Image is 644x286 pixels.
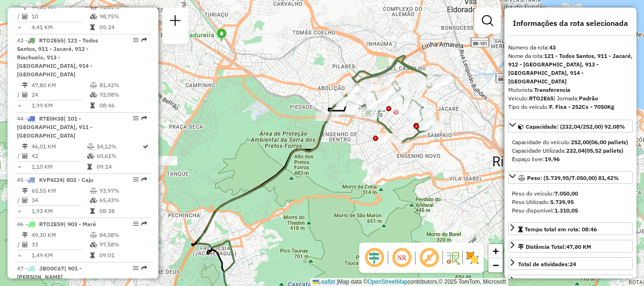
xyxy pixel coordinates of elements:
span: − [493,259,499,271]
span: | 101 - [GEOGRAPHIC_DATA], 911 - [GEOGRAPHIC_DATA] [17,115,92,139]
span: 47,80 KM [566,243,591,250]
a: Zoom out [488,258,503,272]
td: = [17,206,22,216]
td: 09:01 [99,251,147,260]
strong: (05,52 pallets) [585,147,623,154]
td: = [17,101,22,110]
em: Rota exportada [141,177,147,182]
span: RTO2E59 [39,221,64,228]
td: 1,10 KM [31,162,87,172]
strong: 1.310,05 [554,207,578,214]
td: 34 [31,196,90,205]
span: | 802 - Caju [63,176,93,183]
em: Opções [133,221,139,227]
div: Peso Utilizado: [512,198,629,206]
a: Tempo total em rota: 08:46 [508,222,633,235]
i: % de utilização da cubagem [90,92,97,98]
a: Exibir filtros [478,11,497,30]
strong: F. Fixa - 252Cx - 7050Kg [549,103,614,110]
td: 42 [31,151,87,161]
span: 44 - [17,115,92,139]
td: = [17,251,22,260]
img: Fluxo de ruas [445,250,460,265]
span: RTE0H38 [39,115,64,122]
i: Distância Total [22,232,28,238]
i: % de utilização do peso [87,144,94,149]
td: 4,41 KM [31,23,90,32]
em: Rota exportada [141,115,147,121]
td: = [17,23,22,32]
a: Leaflet [313,278,335,285]
div: Peso: (5.739,95/7.050,00) 81,42% [508,186,633,219]
i: % de utilização do peso [90,82,97,88]
td: 92,08% [99,90,147,99]
td: 05:24 [99,23,147,32]
strong: 734,00 [555,278,574,285]
a: Nova sessão e pesquisa [166,11,185,33]
i: Total de Atividades [22,14,28,19]
i: Tempo total em rota [90,25,95,30]
span: | 903 - Maré [64,221,96,228]
i: Total de Atividades [22,92,28,98]
i: % de utilização do peso [90,232,97,238]
em: Opções [133,115,139,121]
strong: 7.050,00 [554,190,578,197]
i: Total de Atividades [22,242,28,247]
div: Motorista: [508,86,633,94]
div: Veículo: [508,94,633,103]
td: / [17,240,22,249]
td: 47,80 KM [31,81,90,90]
i: Tempo total em rota [90,208,95,214]
td: 1,93 KM [31,206,90,216]
td: = [17,162,22,172]
i: Total de Atividades [22,197,28,203]
i: Distância Total [22,82,28,88]
span: Ocultar deslocamento [363,246,386,269]
span: | Jornada: [553,95,598,102]
strong: 24 [570,261,576,268]
div: Capacidade do veículo: [512,138,629,147]
i: Rota otimizada [143,144,149,149]
div: Map data © contributors,© 2025 TomTom, Microsoft [310,278,508,286]
i: Tempo total em rota [87,164,92,170]
span: JBO0C67 [39,265,64,272]
div: Capacidade: (232,04/252,00) 92,08% [508,134,633,167]
span: + [493,245,499,257]
div: Atividade não roteirizada - BAR DA PRACINHA DO E [315,112,339,121]
span: 47 - [17,265,82,280]
em: Rota exportada [141,37,147,43]
strong: 232,04 [566,147,585,154]
em: Opções [133,177,139,182]
a: Capacidade: (232,04/252,00) 92,08% [508,120,633,132]
em: Opções [133,37,139,43]
td: 33 [31,240,90,249]
em: Opções [133,265,139,271]
em: Rota exportada [141,265,147,271]
span: Exibir rótulo [418,246,440,269]
td: 65,55 KM [31,186,90,196]
i: Distância Total [22,188,28,194]
div: Distância Total: [518,243,591,251]
img: Exibir/Ocultar setores [465,250,480,265]
span: Ocultar NR [390,246,413,269]
strong: RTO2E65 [529,95,553,102]
i: % de utilização da cubagem [87,153,94,159]
a: Peso: (5.739,95/7.050,00) 81,42% [508,171,633,184]
td: 97,58% [99,240,147,249]
strong: Padrão [579,95,598,102]
td: 24 [31,90,90,99]
h4: Informações da rota selecionada [508,19,633,28]
td: 49,30 KM [31,230,90,240]
span: Tempo total em rota: 08:46 [525,226,597,233]
span: KVP6I24 [39,176,63,183]
td: 10 [31,12,90,21]
i: Tempo total em rota [90,103,95,108]
span: 46 - [17,221,96,228]
td: / [17,12,22,21]
td: 09:14 [96,162,142,172]
a: Zoom in [488,244,503,258]
td: 1,49 KM [31,251,90,260]
strong: (06,00 pallets) [589,139,628,146]
i: % de utilização da cubagem [90,197,97,203]
td: 84,08% [99,230,147,240]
